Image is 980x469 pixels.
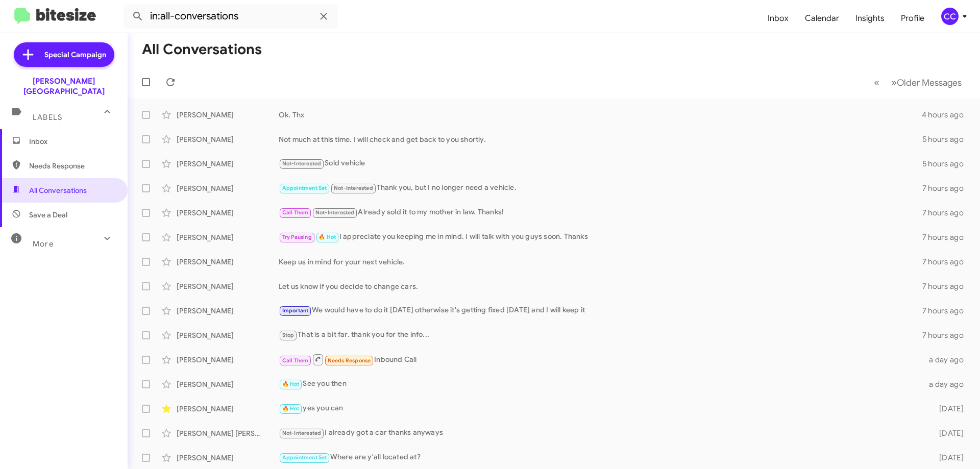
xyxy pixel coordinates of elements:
span: Labels [33,113,62,122]
a: Insights [847,4,893,33]
div: See you then [279,378,923,390]
span: Older Messages [897,77,962,88]
span: Call Them [282,357,309,364]
div: [PERSON_NAME] [177,281,279,291]
a: Profile [893,4,933,33]
div: CC [941,8,959,25]
div: 7 hours ago [922,257,972,267]
a: Inbox [759,4,797,33]
a: Special Campaign [14,42,114,67]
div: I appreciate you keeping me in mind. I will talk with you guys soon. Thanks [279,231,922,243]
div: Where are y'all located at? [279,452,923,463]
div: 7 hours ago [922,330,972,340]
div: [PERSON_NAME] [177,183,279,193]
input: Search [124,4,338,29]
div: I already got a car thanks anyways [279,427,923,439]
span: Inbox [29,136,116,146]
span: Call Them [282,209,309,216]
div: [PERSON_NAME] [177,232,279,242]
div: [PERSON_NAME] [177,110,279,120]
div: [PERSON_NAME] [177,306,279,316]
span: Save a Deal [29,210,67,220]
div: [PERSON_NAME] [177,330,279,340]
div: [PERSON_NAME] [177,379,279,389]
button: CC [933,8,969,25]
span: Appointment Set [282,185,327,191]
span: 🔥 Hot [282,381,300,387]
div: [PERSON_NAME] [177,208,279,218]
div: Already sold it to my mother in law. Thanks! [279,207,922,218]
span: Special Campaign [44,50,106,60]
div: 7 hours ago [922,281,972,291]
span: All Conversations [29,185,87,195]
div: Not much at this time. I will check and get back to you shortly. [279,134,922,144]
div: a day ago [923,379,972,389]
div: [DATE] [923,428,972,438]
span: » [891,76,897,89]
span: Not-Interested [334,185,373,191]
button: Next [885,72,968,93]
div: 7 hours ago [922,208,972,218]
span: Not-Interested [282,160,322,167]
div: 7 hours ago [922,232,972,242]
div: yes you can [279,403,923,414]
div: [PERSON_NAME] [177,159,279,169]
div: Thank you, but I no longer need a vehicle. [279,182,922,194]
div: [PERSON_NAME] [177,404,279,414]
div: 7 hours ago [922,183,972,193]
span: Stop [282,332,295,338]
div: 5 hours ago [922,134,972,144]
h1: All Conversations [142,41,262,58]
span: Not-Interested [282,430,322,436]
span: « [874,76,879,89]
div: Inbound Call [279,353,923,366]
div: [DATE] [923,404,972,414]
div: 5 hours ago [922,159,972,169]
span: 🔥 Hot [282,405,300,412]
div: [PERSON_NAME] [177,257,279,267]
div: a day ago [923,355,972,365]
div: 7 hours ago [922,306,972,316]
div: We would have to do it [DATE] otherwise it's getting fixed [DATE] and I will keep it [279,305,922,316]
span: Needs Response [29,161,116,171]
span: Needs Response [328,357,371,364]
div: [PERSON_NAME] [177,355,279,365]
span: More [33,239,54,249]
span: Try Pausing [282,234,312,240]
div: [DATE] [923,453,972,463]
div: Ok. Thx [279,110,922,120]
div: Keep us in mind for your next vehicle. [279,257,922,267]
a: Calendar [797,4,847,33]
span: Important [282,307,309,314]
span: Appointment Set [282,454,327,461]
span: 🔥 Hot [318,234,336,240]
nav: Page navigation example [868,72,968,93]
div: [PERSON_NAME] [177,453,279,463]
div: That is a bit far. thank you for the info... [279,329,922,341]
div: [PERSON_NAME] [PERSON_NAME] [177,428,279,438]
span: Not-Interested [315,209,355,216]
div: Sold vehicle [279,158,922,169]
div: 4 hours ago [922,110,972,120]
button: Previous [868,72,886,93]
div: [PERSON_NAME] [177,134,279,144]
div: Let us know if you decide to change cars. [279,281,922,291]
